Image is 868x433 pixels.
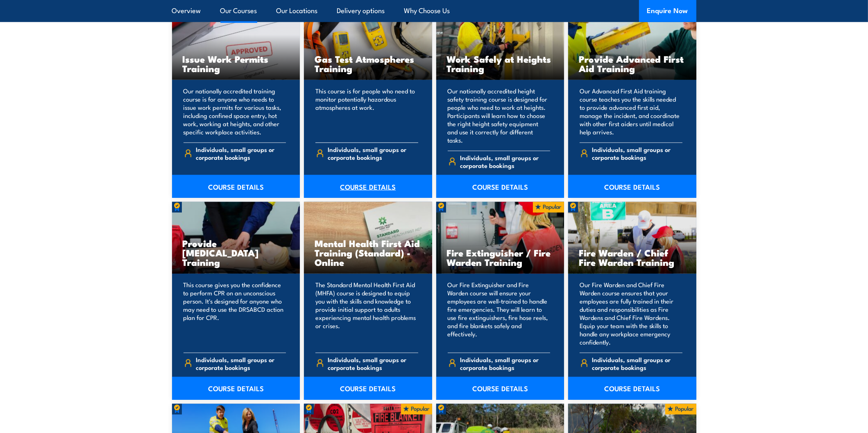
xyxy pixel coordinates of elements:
a: COURSE DETAILS [304,377,432,400]
a: COURSE DETAILS [304,175,432,198]
p: Our Fire Warden and Chief Fire Warden course ensures that your employees are fully trained in the... [580,281,682,346]
h3: Work Safely at Heights Training [447,54,554,73]
span: Individuals, small groups or corporate bookings [592,356,682,371]
a: COURSE DETAILS [436,377,564,400]
p: This course is for people who need to monitor potentially hazardous atmospheres at work. [315,87,418,136]
p: Our nationally accredited training course is for anyone who needs to issue work permits for vario... [184,87,286,136]
span: Individuals, small groups or corporate bookings [328,145,418,161]
h3: Issue Work Permits Training [183,54,290,73]
a: COURSE DETAILS [172,377,300,400]
h3: Provide [MEDICAL_DATA] Training [183,238,290,267]
a: COURSE DETAILS [568,175,696,198]
p: Our nationally accredited height safety training course is designed for people who need to work a... [448,87,551,144]
a: COURSE DETAILS [172,175,300,198]
h3: Gas Test Atmospheres Training [315,54,422,73]
span: Individuals, small groups or corporate bookings [196,356,286,371]
h3: Mental Health First Aid Training (Standard) - Online [315,238,422,267]
p: Our Advanced First Aid training course teaches you the skills needed to provide advanced first ai... [580,87,682,136]
h3: Provide Advanced First Aid Training [579,54,686,73]
span: Individuals, small groups or corporate bookings [460,154,550,169]
p: Our Fire Extinguisher and Fire Warden course will ensure your employees are well-trained to handl... [448,281,551,346]
a: COURSE DETAILS [436,175,564,198]
h3: Fire Extinguisher / Fire Warden Training [447,248,554,267]
p: This course gives you the confidence to perform CPR on an unconscious person. It's designed for a... [184,281,286,346]
span: Individuals, small groups or corporate bookings [592,145,682,161]
h3: Fire Warden / Chief Fire Warden Training [579,248,686,267]
span: Individuals, small groups or corporate bookings [328,356,418,371]
p: The Standard Mental Health First Aid (MHFA) course is designed to equip you with the skills and k... [315,281,418,346]
span: Individuals, small groups or corporate bookings [196,145,286,161]
span: Individuals, small groups or corporate bookings [460,356,550,371]
a: COURSE DETAILS [568,377,696,400]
